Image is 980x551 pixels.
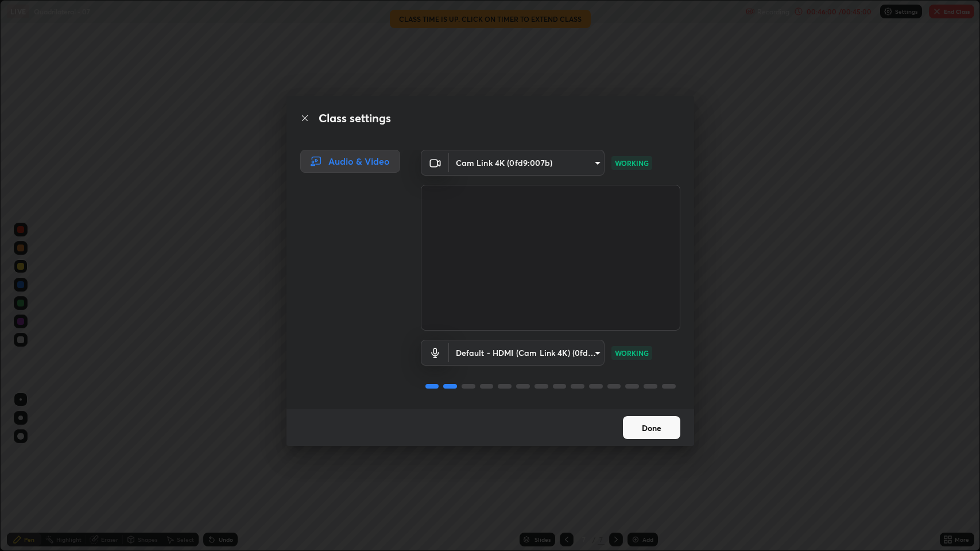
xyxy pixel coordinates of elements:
div: Cam Link 4K (0fd9:007b) [449,150,605,176]
div: Audio & Video [300,150,400,173]
h2: Class settings [319,110,391,127]
p: WORKING [615,158,649,168]
button: Done [623,416,680,439]
div: Cam Link 4K (0fd9:007b) [449,340,605,366]
p: WORKING [615,348,649,358]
